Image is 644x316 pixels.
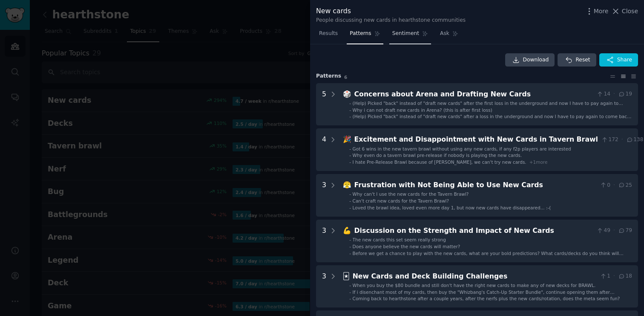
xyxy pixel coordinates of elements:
div: People discussing new cards in hearthstone communities [316,17,466,24]
div: Concerns about Arena and Drafting New Cards [354,89,593,100]
span: Loved the brawl idea, loved even more day 1, but now new cards have disappeared... :-( [353,205,551,210]
span: Does anyone believe the new cards will matter? [353,244,460,249]
span: Ask [440,30,449,38]
div: New Cards and Deck Building Challenges [353,271,597,282]
div: - [349,289,351,295]
div: - [349,100,351,106]
div: - [349,250,351,256]
span: 138 [626,136,644,144]
span: 0 [600,182,610,189]
span: Coming back to hearthstone after a couple years, after the nerfs plus the new cards/rotation, doe... [353,296,620,301]
span: · [613,90,615,98]
a: Ask [437,27,461,44]
button: Reset [558,53,596,67]
button: Share [599,53,638,67]
div: Excitement and Disappointment with New Cards in Tavern Brawl [354,134,598,145]
span: 18 [618,273,632,280]
span: (Help) Picked "back" instead of "draft new cards" after the first loss in the underground and now... [353,101,623,112]
div: - [349,205,351,211]
button: More [585,7,609,16]
a: Sentiment [389,27,431,44]
span: 🃏 [343,272,350,280]
div: - [349,152,351,158]
span: 6 [344,75,347,80]
span: · [613,182,615,189]
span: I hate Pre-Release Brawl because of [PERSON_NAME], we can't try new cards. [353,159,526,165]
div: 3 [322,180,326,211]
div: - [349,159,351,165]
span: Sentiment [392,30,419,38]
span: · [613,273,615,280]
span: 14 [596,90,610,98]
span: 172 [601,136,618,144]
span: 😤 [343,181,351,189]
span: 1 [600,273,610,280]
div: 3 [322,271,326,302]
span: Results [319,30,338,38]
span: The new cards this set seem really strong [353,237,446,242]
div: - [349,237,351,243]
span: Got 6 wins in the new tavern brawl without using any new cards, if any f2p players are interested [353,146,571,151]
div: - [349,296,351,302]
div: New cards [316,6,466,17]
div: - [349,107,351,113]
span: More [594,7,609,16]
div: 3 [322,226,326,256]
a: Patterns [347,27,383,44]
div: Frustration with Not Being Able to Use New Cards [354,180,597,191]
div: 5 [322,89,326,120]
span: · [621,136,623,144]
span: (Help) Picked "back" instead of "draft new cards" after a loss in the underground and now I have ... [353,114,632,125]
span: Why can't I use the new cards for the Tavern Brawl? [353,191,469,197]
span: Why even do a tavern brawl pre-release if nobody is playing the new cards. [353,153,522,158]
span: 🎲 [343,90,351,98]
div: - [349,198,351,204]
a: Results [316,27,341,44]
div: Discussion on the Strength and Impact of New Cards [354,226,593,236]
span: Download [523,56,549,64]
span: Can't craft new cards for the Tavern Brawl? [353,198,449,203]
div: - [349,191,351,197]
span: 19 [618,90,632,98]
button: Close [611,7,638,16]
div: - [349,244,351,249]
div: 4 [322,134,326,165]
span: Patterns [350,30,371,38]
div: - [349,282,351,288]
span: 💪 [343,226,351,235]
span: Share [617,56,632,64]
span: · [613,227,615,235]
span: If i disenchant most of my cards, then buy the "Whizbang's Catch-Up Starter Bundle", continue ope... [353,290,615,301]
div: - [349,113,351,119]
span: Why i can not draft new cards in Arena? (this is after first loss) [353,107,492,113]
span: Close [622,7,638,16]
span: 79 [618,227,632,235]
span: 25 [618,182,632,189]
a: Download [505,53,555,67]
span: Pattern s [316,72,341,80]
span: Before we get a chance to play with the new cards, what are your bold predictions? What cards/dec... [353,251,624,262]
span: 49 [596,227,610,235]
span: Reset [575,56,590,64]
span: 🎉 [343,135,351,143]
div: - [349,146,351,152]
span: + 1 more [529,159,548,165]
span: When you buy the $80 bundle and still don't have the right new cards to make any of new decks for... [353,283,596,288]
